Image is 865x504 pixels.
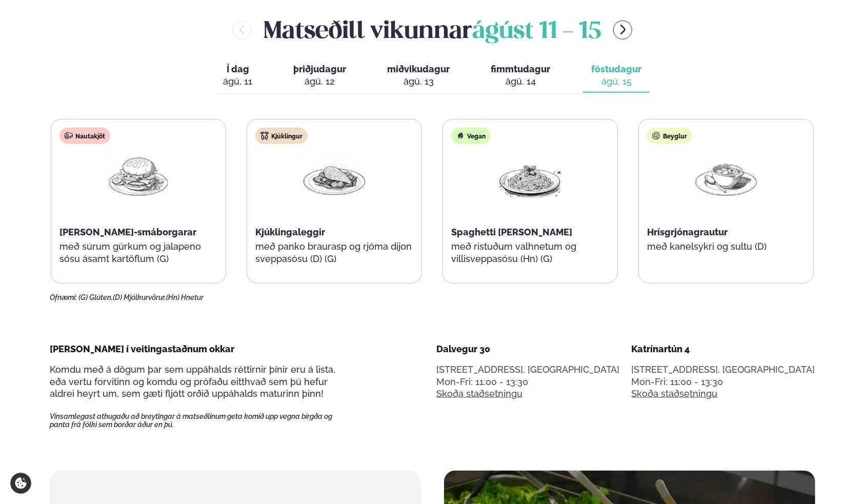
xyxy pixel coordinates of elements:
span: (G) Glúten, [78,293,113,301]
div: Nautakjöt [59,128,110,144]
p: með kanelsykri og sultu (D) [647,240,805,253]
div: ágú. 11 [223,75,252,88]
div: Dalvegur 30 [436,343,620,355]
span: [PERSON_NAME] í veitingastaðnum okkar [50,344,234,354]
p: með ristuðum valhnetum og villisveppasósu (Hn) (G) [451,240,609,265]
img: Soup.png [693,152,759,200]
span: Kjúklingaleggir [255,227,325,237]
span: (Hn) Hnetur [166,293,204,301]
span: ágúst 11 - 15 [472,21,601,43]
div: Beyglur [647,128,692,144]
span: miðvikudagur [387,64,450,74]
button: miðvikudagur ágú. 13 [379,59,458,93]
div: ágú. 15 [591,75,641,88]
button: Í dag ágú. 11 [215,59,260,93]
div: Kjúklingur [255,128,308,144]
button: þriðjudagur ágú. 12 [285,59,354,93]
div: Vegan [451,128,491,144]
span: [PERSON_NAME]-smáborgarar [59,227,196,237]
button: föstudagur ágú. 15 [583,59,650,93]
span: fimmtudagur [491,64,550,74]
h2: Matseðill vikunnar [264,13,601,46]
div: ágú. 14 [491,75,550,88]
div: ágú. 12 [293,75,346,88]
img: Chicken-breast.png [301,152,367,200]
a: Cookie settings [10,473,31,494]
span: Í dag [223,63,252,75]
span: Komdu með á dögum þar sem uppáhalds réttirnir þínir eru á lista, eða vertu forvitinn og komdu og ... [50,364,335,399]
p: [STREET_ADDRESS], [GEOGRAPHIC_DATA] [632,364,815,376]
p: [STREET_ADDRESS], [GEOGRAPHIC_DATA] [436,364,620,376]
button: fimmtudagur ágú. 14 [482,59,558,93]
img: Hamburger.png [106,152,171,200]
button: menu-btn-left [232,21,251,39]
p: með súrum gúrkum og jalapeno sósu ásamt kartöflum (G) [59,240,217,265]
button: menu-btn-right [613,21,632,39]
span: þriðjudagur [293,64,346,74]
img: beef.svg [65,132,73,140]
img: chicken.svg [260,132,269,140]
img: Vegan.svg [456,132,465,140]
span: föstudagur [591,64,641,74]
img: Spagetti.png [497,152,563,200]
span: (D) Mjólkurvörur, [113,293,166,301]
div: Mon-Fri: 11:00 - 13:30 [436,376,620,388]
a: Skoða staðsetningu [632,388,718,400]
img: bagle-new-16px.svg [652,132,660,140]
div: Katrínartún 4 [632,343,815,355]
span: Spaghetti [PERSON_NAME] [451,227,572,237]
span: Vinsamlegast athugaðu að breytingar á matseðlinum geta komið upp vegna birgða og panta frá fólki ... [50,412,350,429]
a: Skoða staðsetningu [436,388,522,400]
span: Hrísgrjónagrautur [647,227,728,237]
div: ágú. 13 [387,75,450,88]
div: Mon-Fri: 11:00 - 13:30 [632,376,815,388]
span: Ofnæmi: [50,293,77,301]
p: með panko braurasp og rjóma dijon sveppasósu (D) (G) [255,240,413,265]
